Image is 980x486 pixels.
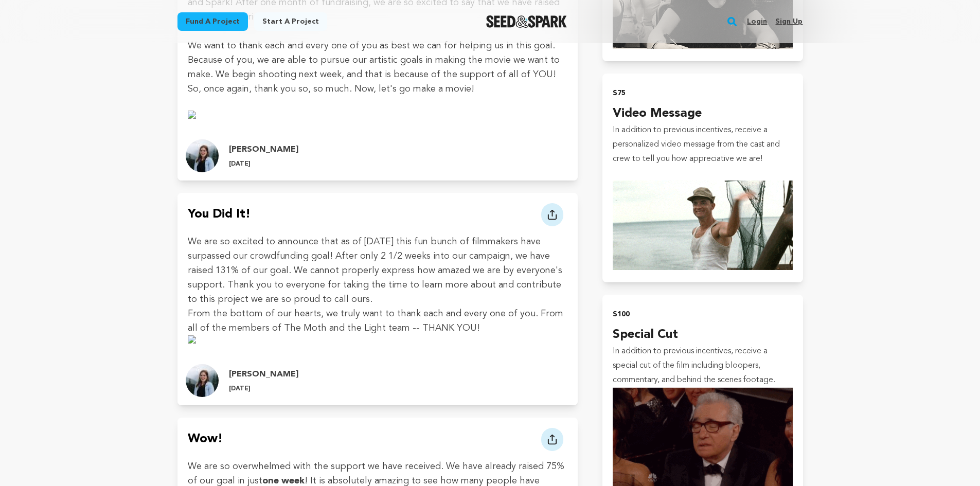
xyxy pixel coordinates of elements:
a: Sign up [775,13,803,30]
h4: [PERSON_NAME] [229,143,298,156]
img: 1507756271-giphy-13.gif [188,335,568,344]
strong: one week [262,476,305,485]
img: 20286746_10209987959683787_6082214995456578721_o.jpg [186,364,219,397]
img: 20286746_10209987959683787_6082214995456578721_o.jpg [186,139,219,172]
a: Start a project [254,12,327,31]
img: 1506445702-giphy-6.gif [613,181,792,271]
p: From the bottom of our hearts, we truly want to thank each and every one of you. From all of the ... [188,307,568,335]
button: $75 Video Message In addition to previous incentives, receive a personalized video message from t... [602,74,803,283]
span: In addition to previous incentives, receive a special cut of the film including bloopers, comment... [613,347,775,384]
p: We are so excited to announce that as of [DATE] this fun bunch of filmmakers have surpassed our c... [188,235,568,307]
a: update.author.name Profile [177,131,578,181]
h4: You Did It! [188,205,251,226]
span: We want to thank each and every one of you as best we can for helping us in this goal. Because of... [188,41,560,94]
p: [DATE] [229,160,298,168]
h2: $100 [613,307,792,321]
a: Seed&Spark Homepage [486,15,567,28]
span: In addition to previous incentives, receive a personalized video message from the cast and crew t... [613,126,780,163]
h4: [PERSON_NAME] [229,368,298,381]
a: Fund a project [177,12,248,31]
img: Seed&Spark Logo Dark Mode [486,15,567,28]
p: [DATE] [229,385,298,393]
h4: Video Message [613,104,792,123]
a: update.author.name Profile [177,356,578,405]
h4: Wow! [188,430,223,451]
img: 1509058142-39bee4f33728e1f54402d858540d373c-weekend-update-high-five.gif [188,111,568,119]
h2: $75 [613,86,792,100]
h4: Special Cut [613,326,792,344]
a: Login [747,13,767,30]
